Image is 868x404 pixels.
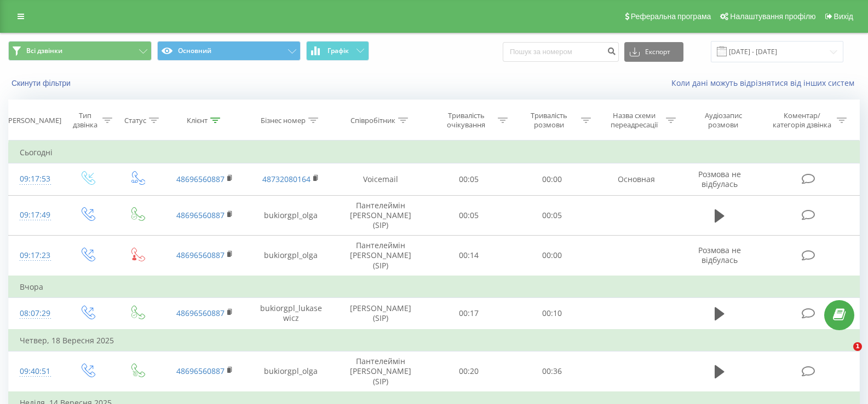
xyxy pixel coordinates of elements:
[26,46,62,55] span: Всі дзвінки
[510,195,594,236] td: 00:05
[334,236,427,276] td: Пантелеймін [PERSON_NAME] (SIP)
[334,297,427,330] td: [PERSON_NAME] (SIP)
[503,42,619,62] input: Пошук за номером
[427,236,510,276] td: 00:14
[671,78,860,88] a: Коли дані можуть відрізнятися вiд інших систем
[248,352,334,392] td: bukiorgpl_olga
[689,111,757,130] div: Аудіозапис розмови
[698,169,741,189] span: Розмова не відбулась
[593,163,680,195] td: Основная
[248,297,334,330] td: bukiorgpl_lukasewicz
[9,276,860,298] td: Вчора
[730,12,815,21] span: Налаштування профілю
[157,41,301,61] button: Основний
[176,308,225,318] a: 48696560887
[427,297,510,330] td: 00:17
[831,342,857,368] iframe: Intercom live chat
[631,12,711,21] span: Реферальна програма
[427,195,510,236] td: 00:05
[248,195,334,236] td: bukiorgpl_olga
[770,111,834,130] div: Коментар/категорія дзвінка
[698,245,741,265] span: Розмова не відбулась
[334,163,427,195] td: Voicemail
[8,78,76,88] button: Скинути фільтри
[427,163,510,195] td: 00:05
[176,174,225,184] a: 48696560887
[8,41,152,61] button: Всі дзвінки
[327,47,349,55] span: Графік
[9,330,860,352] td: Четвер, 18 Вересня 2025
[624,42,683,62] button: Експорт
[520,111,578,130] div: Тривалість розмови
[605,111,663,130] div: Назва схеми переадресації
[437,111,495,130] div: Тривалість очікування
[510,352,594,392] td: 00:36
[834,12,853,21] span: Вихід
[334,352,427,392] td: Пантелеймін [PERSON_NAME] (SIP)
[853,342,862,351] span: 1
[176,210,225,220] a: 48696560887
[71,111,99,130] div: Тип дзвінка
[510,236,594,276] td: 00:00
[306,41,369,61] button: Графік
[6,116,61,125] div: [PERSON_NAME]
[20,303,51,324] div: 08:07:29
[124,116,146,125] div: Статус
[176,250,225,260] a: 48696560887
[510,163,594,195] td: 00:00
[350,116,395,125] div: Співробітник
[9,142,860,163] td: Сьогодні
[427,352,510,392] td: 00:20
[20,361,51,382] div: 09:40:51
[176,366,225,376] a: 48696560887
[248,236,334,276] td: bukiorgpl_olga
[510,297,594,330] td: 00:10
[262,174,311,184] a: 48732080164
[20,168,51,190] div: 09:17:53
[20,204,51,226] div: 09:17:49
[261,116,306,125] div: Бізнес номер
[20,245,51,266] div: 09:17:23
[334,195,427,236] td: Пантелеймін [PERSON_NAME] (SIP)
[187,116,208,125] div: Клієнт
